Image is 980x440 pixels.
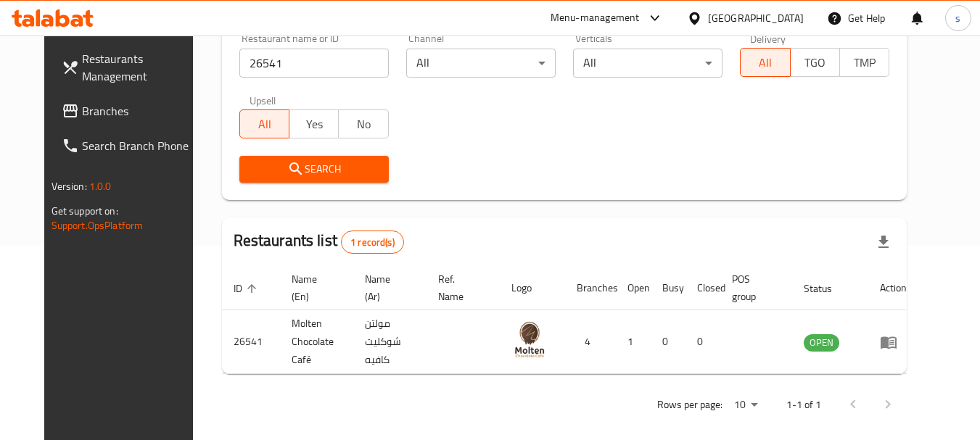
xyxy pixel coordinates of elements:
div: Rows per page: [728,394,763,416]
a: Support.OpsPlatform [52,216,144,235]
div: [GEOGRAPHIC_DATA] [708,10,804,26]
a: Restaurants Management [50,41,208,94]
th: Logo [500,266,565,310]
button: No [338,109,388,138]
th: Busy [651,266,685,310]
span: Version: [52,177,87,196]
span: Search [251,160,377,178]
div: All [406,49,556,78]
label: Upsell [250,95,276,105]
span: Branches [82,102,197,120]
img: Molten Chocolate Café [511,321,548,357]
a: Branches [50,94,208,128]
td: مولتن شوكليت كافيه [353,310,427,374]
td: 26541 [222,310,280,374]
p: Rows per page: [657,396,722,414]
button: All [740,48,790,77]
span: TGO [796,52,834,73]
h2: Restaurants list [234,230,404,254]
div: Menu-management [551,9,640,27]
th: Branches [565,266,616,310]
span: 1 record(s) [342,236,403,249]
span: No [345,114,382,135]
span: POS group [732,270,775,305]
span: 1.0.0 [89,177,112,196]
button: Yes [289,109,339,138]
div: Export file [866,225,901,260]
span: TMP [846,52,884,73]
span: s [955,10,960,26]
span: OPEN [804,334,839,351]
a: Search Branch Phone [50,128,208,163]
th: Closed [685,266,720,310]
th: Action [868,266,918,310]
th: Open [616,266,651,310]
td: 4 [565,310,616,374]
span: Name (Ar) [365,270,409,305]
input: Search for restaurant name or ID.. [239,49,389,78]
button: TMP [839,48,889,77]
span: Search Branch Phone [82,137,197,154]
td: 0 [651,310,685,374]
span: All [746,52,784,73]
p: 1-1 of 1 [786,396,821,414]
span: Restaurants Management [82,50,197,85]
span: Name (En) [292,270,336,305]
span: All [246,114,284,135]
span: Yes [295,114,333,135]
button: Search [239,156,389,183]
span: Ref. Name [438,270,482,305]
button: All [239,109,289,138]
td: 0 [685,310,720,374]
label: Delivery [750,33,786,43]
table: enhanced table [222,266,918,374]
button: TGO [790,48,840,77]
div: All [573,49,722,78]
span: ID [234,280,261,297]
span: Status [804,280,851,297]
td: 1 [616,310,651,374]
span: Get support on: [52,202,118,220]
div: Menu [880,333,907,351]
td: Molten Chocolate Café [280,310,353,374]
